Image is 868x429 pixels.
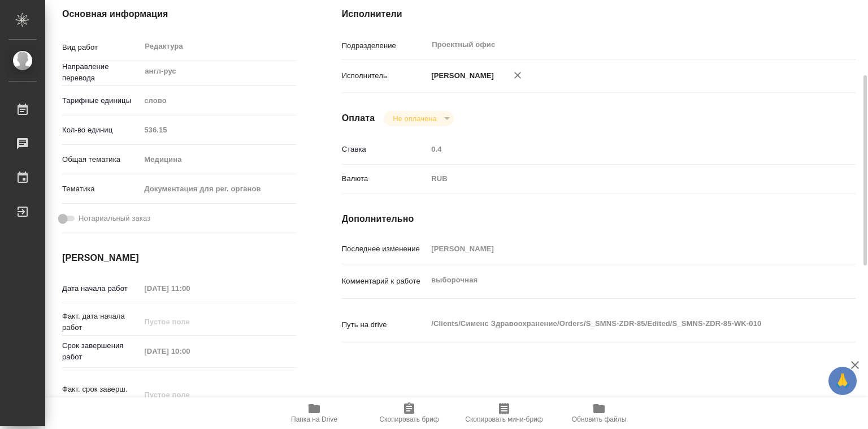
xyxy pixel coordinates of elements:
textarea: /Clients/Сименс Здравоохранение/Orders/S_SMNS-ZDR-85/Edited/S_SMNS-ZDR-85-WK-010 [427,314,813,333]
textarea: выборочная [427,271,813,290]
h4: [PERSON_NAME] [62,251,297,265]
p: Тематика [62,183,140,195]
button: 🙏 [828,367,857,395]
span: Скопировать мини-бриф [465,415,542,423]
p: Факт. срок заверш. работ [62,384,140,406]
p: Валюта [342,173,428,185]
input: Пустое поле [427,141,813,157]
button: Удалить исполнителя [505,63,530,88]
p: Срок завершения работ [62,340,140,363]
p: Общая тематика [62,154,140,165]
button: Скопировать бриф [362,397,457,429]
div: Медицина [140,150,296,169]
p: Последнее изменение [342,243,428,255]
span: Обновить файлы [572,415,627,423]
h4: Исполнители [342,7,856,21]
h4: Дополнительно [342,212,856,226]
button: Обновить файлы [552,397,646,429]
span: Скопировать бриф [379,415,439,423]
p: Подразделение [342,40,428,52]
p: Исполнитель [342,70,428,81]
button: Папка на Drive [267,397,362,429]
p: Направление перевода [62,61,140,84]
input: Пустое поле [140,387,239,403]
p: [PERSON_NAME] [427,70,494,81]
span: Папка на Drive [291,415,337,423]
span: Нотариальный заказ [79,213,150,224]
div: RUB [427,169,813,188]
button: Не оплачена [389,114,440,123]
p: Факт. дата начала работ [62,311,140,333]
p: Путь на drive [342,319,428,331]
button: Скопировать мини-бриф [457,397,552,429]
input: Пустое поле [140,280,239,297]
input: Пустое поле [140,122,296,138]
input: Пустое поле [140,314,239,330]
h4: Основная информация [62,7,297,21]
input: Пустое поле [140,343,239,359]
div: Не оплачена [384,111,453,126]
span: 🙏 [833,369,852,393]
p: Тарифные единицы [62,95,140,106]
div: Документация для рег. органов [140,179,296,199]
p: Дата начала работ [62,283,140,294]
p: Ставка [342,144,428,155]
p: Комментарий к работе [342,276,428,287]
div: слово [140,91,296,110]
p: Кол-во единиц [62,125,140,136]
h4: Оплата [342,111,375,125]
p: Вид работ [62,42,140,53]
input: Пустое поле [427,241,813,257]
